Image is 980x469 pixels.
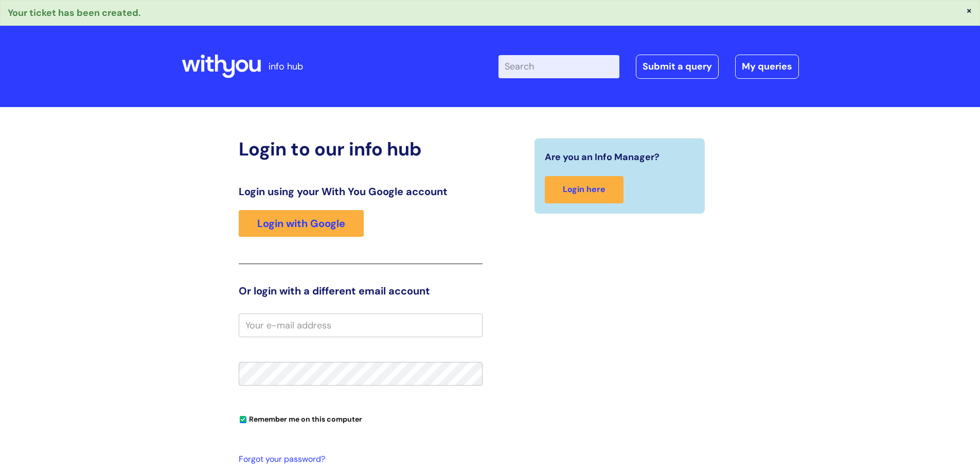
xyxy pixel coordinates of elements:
[636,55,719,78] a: Submit a query
[498,55,619,78] input: Search
[240,416,246,423] input: Remember me on this computer
[239,410,483,427] div: You can uncheck this option if you're logging in from a shared device
[966,6,972,15] button: ×
[239,452,477,467] a: Forgot your password?
[269,58,303,75] p: info hub
[239,210,364,237] a: Login with Google
[239,285,483,297] h3: Or login with a different email account
[545,176,623,203] a: Login here
[239,185,483,198] h3: Login using your With You Google account
[545,149,660,165] span: Are you an Info Manager?
[239,314,483,337] input: Your e-mail address
[239,412,362,424] label: Remember me on this computer
[239,138,483,160] h2: Login to our info hub
[735,55,799,78] a: My queries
